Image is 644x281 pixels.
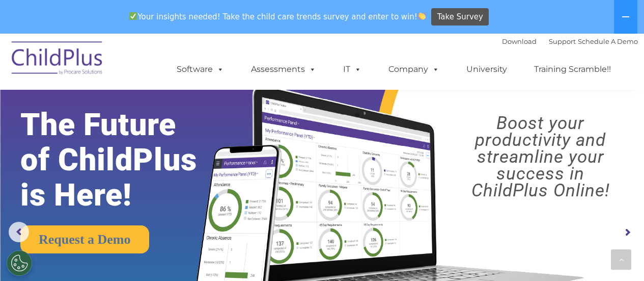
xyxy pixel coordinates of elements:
[524,59,621,80] a: Training Scramble!!
[20,107,226,213] rs-layer: The Future of ChildPlus is Here!
[502,37,537,45] a: Download
[378,59,450,80] a: Company
[578,37,638,45] a: Schedule A Demo
[7,250,32,276] button: Cookies Settings
[125,7,430,27] span: Your insights needed! Take the child care trends survey and enter to win!
[418,12,426,20] img: 👏
[431,8,489,26] a: Take Survey
[7,34,108,85] img: ChildPlus by Procare Solutions
[129,12,137,20] img: ✅
[437,8,483,26] span: Take Survey
[445,115,636,199] rs-layer: Boost your productivity and streamline your success in ChildPlus Online!
[502,37,638,45] font: |
[20,225,149,253] a: Request a Demo
[456,59,517,80] a: University
[241,59,326,80] a: Assessments
[333,59,372,80] a: IT
[478,171,644,281] iframe: Chat Widget
[166,59,234,80] a: Software
[549,37,576,45] a: Support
